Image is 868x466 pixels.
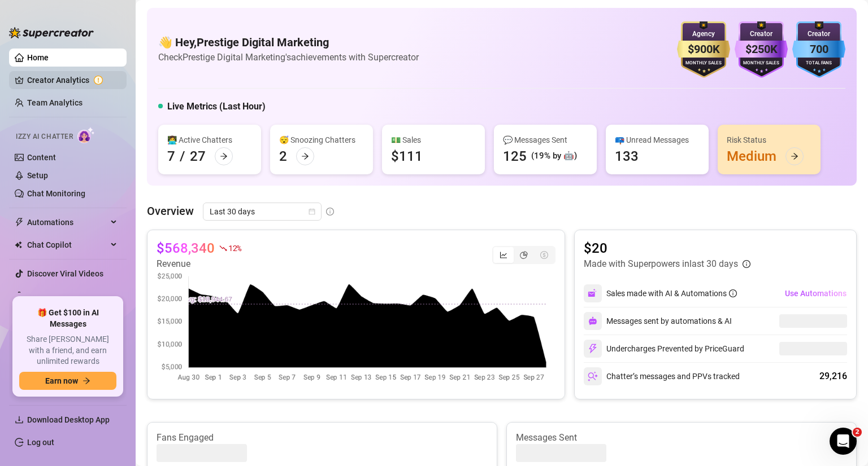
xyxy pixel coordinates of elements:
div: 7 [167,147,175,165]
span: Automations [27,213,107,231]
article: Made with Superpowers in last 30 days [584,257,738,271]
div: 💵 Sales [391,134,476,146]
span: line-chart [500,251,507,259]
span: thunderbolt [15,218,24,227]
div: 📪 Unread Messages [615,134,700,146]
span: 2 [853,428,862,437]
div: 125 [503,147,527,165]
article: Fans Engaged [157,432,488,444]
iframe: Intercom live chat [830,428,857,455]
img: svg%3e [588,288,598,298]
span: arrow-right [220,152,228,160]
div: Messages sent by automations & AI [584,312,732,330]
div: Undercharges Prevented by PriceGuard [584,340,744,358]
div: 👩‍💻 Active Chatters [167,134,252,146]
span: Download Desktop App [27,415,110,424]
img: gold-badge-CigiZidd.svg [677,21,730,78]
div: Monthly Sales [677,60,730,67]
img: blue-badge-DgoSNQY1.svg [792,21,845,78]
a: Home [27,53,49,62]
span: arrow-right [83,377,90,385]
span: pie-chart [520,251,528,259]
span: info-circle [326,208,334,216]
article: $568,340 [157,239,215,257]
article: Revenue [157,257,241,271]
img: AI Chatter [77,127,95,143]
div: Creator [792,29,845,39]
span: dollar-circle [540,251,548,259]
div: $900K [677,41,730,58]
div: Sales made with AI & Automations [606,287,737,300]
div: Agency [677,29,730,39]
div: $111 [391,147,423,165]
span: 🎁 Get $100 in AI Messages [19,307,116,329]
a: Chat Monitoring [27,189,85,198]
div: Creator [735,29,788,39]
img: svg%3e [588,316,597,326]
a: Discover Viral Videos [27,269,103,278]
div: 133 [615,147,639,165]
img: purple-badge-B9DA21FR.svg [735,21,788,78]
span: Chat Copilot [27,236,107,254]
button: Earn nowarrow-right [19,372,116,390]
div: 700 [792,41,845,58]
span: Last 30 days [210,203,315,220]
article: $20 [584,239,750,257]
span: arrow-right [791,152,798,160]
h4: 👋 Hey, Prestige Digital Marketing [158,34,419,50]
article: Check Prestige Digital Marketing's achievements with Supercreator [158,50,419,64]
div: Total Fans [792,60,845,67]
span: Izzy AI Chatter [16,131,73,142]
img: svg%3e [588,344,598,354]
div: 29,216 [819,370,847,383]
div: Risk Status [727,134,811,146]
span: fall [219,244,227,252]
span: arrow-right [301,152,309,160]
span: download [15,415,24,424]
span: 12 % [228,243,241,253]
a: Content [27,153,56,162]
img: logo-BBDzfeDw.svg [9,27,94,38]
span: calendar [309,208,315,215]
a: Team Analytics [27,98,83,107]
a: Settings [27,292,57,301]
a: Log out [27,438,54,447]
span: Use Automations [785,289,847,298]
div: 27 [190,147,206,165]
h5: Live Metrics (Last Hour) [167,100,266,113]
div: Chatter’s messages and PPVs tracked [584,367,740,385]
div: segmented control [492,246,555,264]
img: svg%3e [588,371,598,381]
a: Setup [27,171,48,180]
span: info-circle [729,289,737,297]
div: Monthly Sales [735,60,788,67]
article: Messages Sent [516,432,847,444]
div: 2 [279,147,287,165]
div: 💬 Messages Sent [503,134,588,146]
button: Use Automations [784,284,847,302]
div: $250K [735,41,788,58]
span: Earn now [45,376,78,385]
span: Share [PERSON_NAME] with a friend, and earn unlimited rewards [19,334,116,367]
div: 😴 Snoozing Chatters [279,134,364,146]
div: (19% by 🤖) [531,150,577,163]
span: info-circle [743,260,750,268]
img: Chat Copilot [15,241,22,249]
article: Overview [147,203,194,219]
a: Creator Analytics exclamation-circle [27,71,118,89]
